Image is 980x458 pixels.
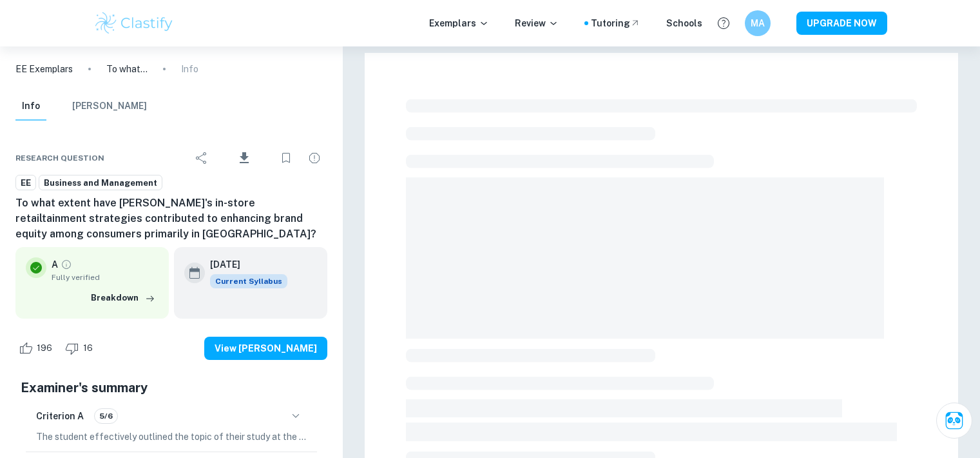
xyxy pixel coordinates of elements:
[15,152,104,164] span: Research question
[61,259,72,270] a: Grade fully verified
[210,274,287,288] span: Current Syllabus
[936,403,972,439] button: Ask Clai
[515,16,559,30] p: Review
[429,16,489,30] p: Exemplars
[72,92,147,121] button: [PERSON_NAME]
[217,141,271,175] div: Download
[39,177,162,190] span: Business and Management
[88,288,159,308] button: Breakdown
[95,410,117,422] span: 5/6
[15,62,73,76] a: EE Exemplars
[16,177,35,190] span: EE
[21,378,322,397] h5: Examiner's summary
[204,337,327,360] button: View [PERSON_NAME]
[106,62,148,76] p: To what extent have [PERSON_NAME]'s in-store retailtainment strategies contributed to enhancing b...
[30,342,59,355] span: 196
[52,257,58,272] p: A
[36,430,307,444] p: The student effectively outlined the topic of their study at the beginning of the essay, clearly ...
[713,12,735,34] button: Help and Feedback
[181,62,198,76] p: Info
[666,16,702,30] a: Schools
[796,12,887,35] button: UPGRADE NOW
[273,145,299,171] div: Bookmark
[15,338,59,359] div: Like
[15,92,46,121] button: Info
[210,274,287,288] div: This exemplar is based on the current syllabus. Feel free to refer to it for inspiration/ideas wh...
[750,16,765,30] h6: MA
[189,145,215,171] div: Share
[39,175,162,191] a: Business and Management
[76,342,100,355] span: 16
[52,272,159,283] span: Fully verified
[210,257,277,272] h6: [DATE]
[36,409,84,423] h6: Criterion A
[15,175,36,191] a: EE
[62,338,100,359] div: Dislike
[93,10,175,36] img: Clastify logo
[591,16,640,30] a: Tutoring
[15,195,327,242] h6: To what extent have [PERSON_NAME]'s in-store retailtainment strategies contributed to enhancing b...
[302,145,327,171] div: Report issue
[745,10,771,36] button: MA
